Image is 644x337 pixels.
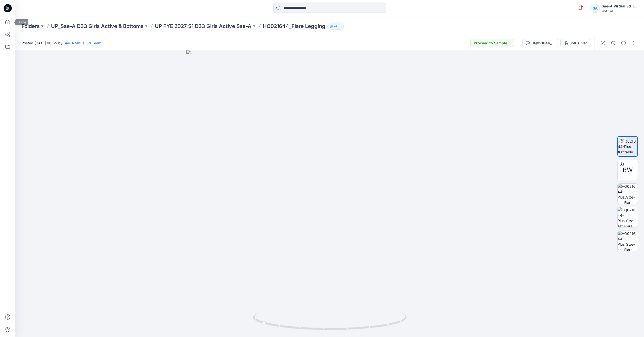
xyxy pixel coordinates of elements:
span: BW [623,165,633,175]
button: 74 [327,23,344,30]
p: HQ021644_Flare Legging [263,23,325,30]
img: HQ021644-Plus_Size-set_Flare Legging SaeA_082525_Colorway 1_Back [618,231,638,251]
button: Soft silver [560,39,590,47]
a: Folders [22,23,40,30]
div: HQ021644_Plus_Size-set [531,40,555,46]
div: SA [590,4,600,13]
img: HQ021644-Plus_Size-set_Flare Legging SaeA_082525_Colorway 1_Right [618,207,638,227]
img: HQ021644-Plus turntable [618,138,637,155]
div: Sae-A Virtual 3d Team [602,3,638,9]
div: Soft silver [569,40,587,46]
img: HQ021644-Plus_Size-set_Flare Legging SaeA_082525_Colorway 1_Front [618,184,638,204]
a: UP_Sae-A D33 Girls Active & Bottoms [51,23,144,30]
p: 74 [334,23,337,29]
button: Details [609,39,617,47]
a: UP FYE 2027 S1 D33 Girls Active Sae-A [155,23,251,30]
a: Sae-A Virtual 3d Team [64,41,101,45]
div: Walmart [602,9,638,13]
button: HQ021644_Plus_Size-set [522,39,558,47]
span: Posted [DATE] 06:55 by [22,40,101,46]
